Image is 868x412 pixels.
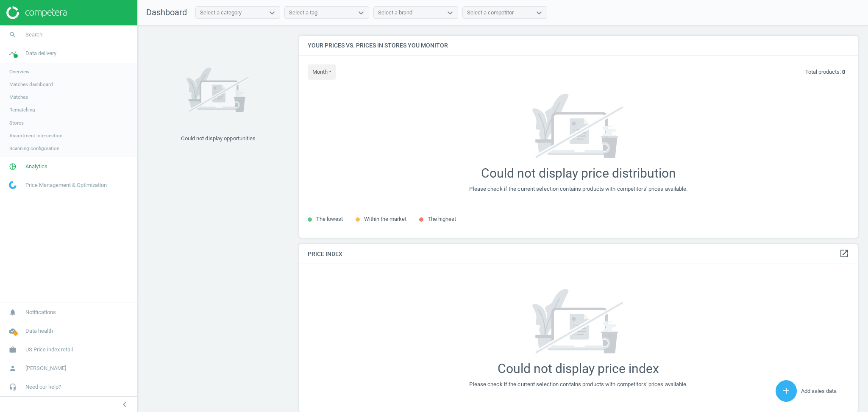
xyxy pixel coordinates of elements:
[25,365,66,372] span: [PERSON_NAME]
[25,346,73,354] span: US Price index retail
[9,132,62,139] span: Assortment intersection
[181,135,256,142] div: Could not display opportunities
[308,64,336,80] button: month
[9,94,28,100] span: Matches
[378,9,412,17] div: Select a brand
[200,9,242,17] div: Select a category
[467,9,514,17] div: Select a competitor
[25,31,42,39] span: Search
[186,56,250,124] img: 7171a7ce662e02b596aeec34d53f281b.svg
[120,399,130,409] i: chevron_left
[316,216,343,222] span: The lowest
[469,185,687,193] div: Please check if the current selection contains products with competitors' prices available.
[25,163,47,170] span: Analytics
[516,289,641,355] img: 7171a7ce662e02b596aeec34d53f281b.svg
[481,166,676,181] div: Could not display price distribution
[9,120,24,126] span: Stores
[25,50,56,57] span: Data delivery
[9,81,53,88] span: Matches dashboard
[805,68,845,76] p: Total products:
[842,69,845,75] b: 0
[5,379,21,395] i: headset_mic
[299,244,858,264] h4: Price Index
[289,9,317,17] div: Select a tag
[801,388,837,394] span: Add sales data
[5,323,21,339] i: cloud_done
[9,145,59,152] span: Scanning configuration
[25,383,61,391] span: Need our help?
[6,6,67,19] img: ajHJNr6hYgQAAAAASUVORK5CYII=
[9,68,30,75] span: Overview
[781,386,791,396] i: add
[25,309,56,316] span: Notifications
[114,399,135,410] button: chevron_left
[5,159,21,175] i: pie_chart_outlined
[5,27,21,43] i: search
[5,304,21,320] i: notifications
[9,181,17,189] img: wGWNvw8QSZomAAAAABJRU5ErkJggg==
[364,216,406,222] span: Within the market
[516,94,641,159] img: 7171a7ce662e02b596aeec34d53f281b.svg
[5,45,21,61] i: timeline
[776,380,797,402] button: add
[299,36,858,56] h4: Your prices vs. prices in stores you monitor
[839,248,849,259] a: open_in_new
[5,360,21,376] i: person
[839,248,849,259] i: open_in_new
[25,181,107,189] span: Price Management & Optimization
[498,361,659,376] div: Could not display price index
[25,327,53,335] span: Data health
[5,342,21,358] i: work
[146,7,187,17] span: Dashboard
[428,216,456,222] span: The highest
[469,381,687,388] div: Please check if the current selection contains products with competitors' prices available.
[9,106,35,113] span: Rematching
